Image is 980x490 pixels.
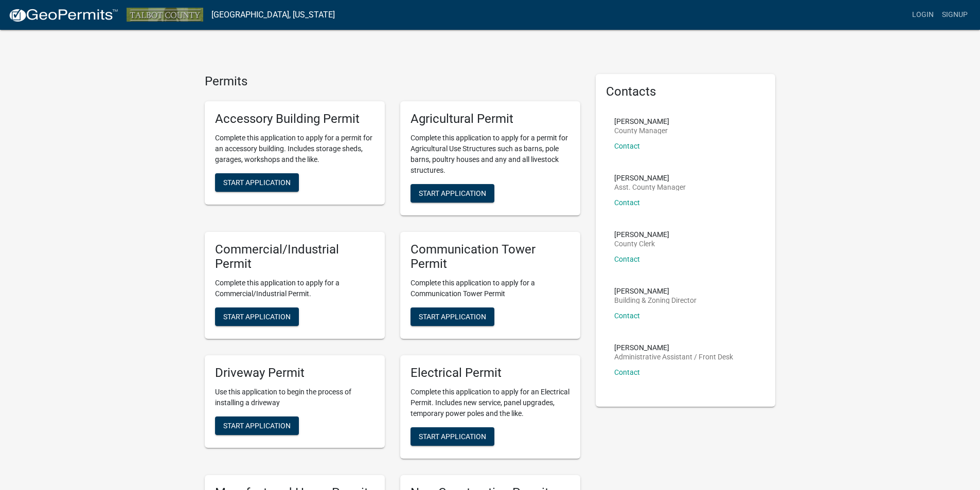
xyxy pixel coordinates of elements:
a: [GEOGRAPHIC_DATA], [US_STATE] [211,6,335,24]
h5: Commercial/Industrial Permit [215,242,375,272]
p: Administrative Assistant / Front Desk [614,353,733,360]
h5: Contacts [606,84,765,99]
img: Talbot County, Georgia [127,8,203,22]
button: Start Application [215,173,299,192]
p: Use this application to begin the process of installing a driveway [215,387,375,408]
p: County Manager [614,127,669,134]
p: [PERSON_NAME] [614,174,686,182]
p: Asst. County Manager [614,184,686,191]
p: Complete this application to apply for a permit for an accessory building. Includes storage sheds... [215,133,375,165]
a: Contact [614,312,640,320]
p: [PERSON_NAME] [614,231,669,238]
h5: Driveway Permit [215,366,375,380]
a: Contact [614,198,640,207]
a: Login [908,5,938,25]
h5: Communication Tower Permit [411,242,570,272]
button: Start Application [215,416,299,435]
button: Start Application [411,184,494,203]
a: Contact [614,255,640,263]
h5: Agricultural Permit [411,112,570,126]
h5: Accessory Building Permit [215,112,375,126]
button: Start Application [411,427,494,446]
p: Complete this application to apply for a permit for Agricultural Use Structures such as barns, po... [411,133,570,176]
span: Start Application [419,313,486,321]
p: Complete this application to apply for a Commercial/Industrial Permit. [215,278,375,299]
span: Start Application [419,432,486,440]
p: [PERSON_NAME] [614,287,697,295]
p: [PERSON_NAME] [614,344,733,351]
a: Signup [938,5,972,25]
span: Start Application [223,178,291,186]
h4: Permits [205,74,580,89]
p: [PERSON_NAME] [614,118,669,125]
button: Start Application [215,307,299,326]
span: Start Application [223,421,291,429]
p: Building & Zoning Director [614,297,697,304]
a: Contact [614,368,640,376]
p: County Clerk [614,240,669,247]
p: Complete this application to apply for a Communication Tower Permit [411,278,570,299]
button: Start Application [411,307,494,326]
span: Start Application [223,313,291,321]
p: Complete this application to apply for an Electrical Permit. Includes new service, panel upgrades... [411,387,570,419]
h5: Electrical Permit [411,366,570,380]
a: Contact [614,142,640,150]
span: Start Application [419,189,486,197]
